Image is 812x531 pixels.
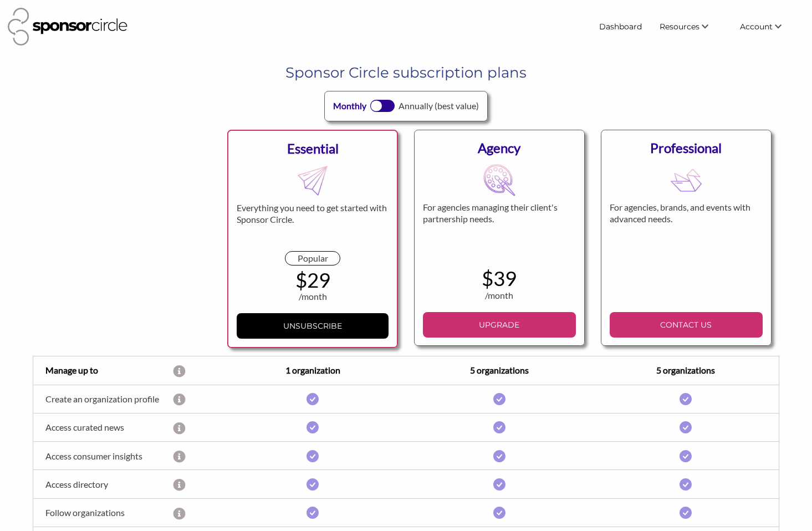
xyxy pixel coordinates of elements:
p: UNSUBSCRIBE [241,318,384,334]
div: Create an organization profile [33,394,173,404]
img: MDB8YWNjdF8xRVMyQnVKcDI4S0FlS2M5fGZsX2xpdmVfZ2hUeW9zQmppQkJrVklNa3k3WGg1bXBx00WCYLTg8d [297,165,329,197]
img: i [493,421,505,433]
span: Resources [660,22,699,32]
p: UPGRADE [427,316,571,333]
div: 5 organizations [406,364,593,377]
img: MDB8YWNjdF8xRVMyQnVKcDI4S0FlS2M5fGZsX2xpdmVfa1QzbGg0YzRNa2NWT1BDV21CQUZza1Zs0031E1MQed [483,164,516,197]
img: i [307,507,319,519]
div: Access directory [33,479,173,489]
img: i [493,507,505,519]
img: i [680,507,692,519]
p: CONTACT US [614,316,758,333]
div: Access curated news [33,422,173,432]
a: CONTACT US [610,312,763,338]
a: Dashboard [590,17,651,37]
div: For agencies, brands, and events with advanced needs. [610,202,763,251]
div: Professional [610,138,763,158]
div: 5 organizations [593,364,779,377]
li: Resources [651,17,731,37]
img: i [493,478,505,491]
span: /month [299,291,327,302]
div: Access consumer insights [33,451,173,461]
div: Everything you need to get started with Sponsor Circle. [237,202,389,251]
a: UPGRADE [423,312,576,338]
img: i [680,478,692,491]
div: 1 organization [219,364,406,377]
img: i [493,450,505,462]
div: $29 [237,270,389,290]
img: i [680,450,692,462]
img: i [307,450,319,462]
img: i [307,478,319,491]
img: i [307,393,319,405]
div: Monthly [333,99,366,113]
li: Account [731,17,804,37]
div: Essential [237,139,389,159]
img: Sponsor Circle Logo [8,8,127,45]
div: Annually (best value) [399,99,479,113]
div: Manage up to [33,364,173,377]
h1: Sponsor Circle subscription plans [41,63,772,83]
span: /month [485,290,513,300]
div: For agencies managing their client's partnership needs. [423,202,576,251]
div: Popular [285,251,341,265]
span: Account [740,22,773,32]
img: i [680,393,692,405]
div: $39 [423,268,576,289]
img: MDB8YWNjdF8xRVMyQnVKcDI4S0FlS2M5fGZsX2xpdmVfemZLY1VLQ1l3QUkzM2FycUE0M0ZwaXNX00M5cMylX0 [670,164,703,197]
div: Agency [423,138,576,158]
img: i [680,421,692,433]
div: Follow organizations [33,507,173,518]
img: i [307,421,319,433]
img: i [493,393,505,405]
